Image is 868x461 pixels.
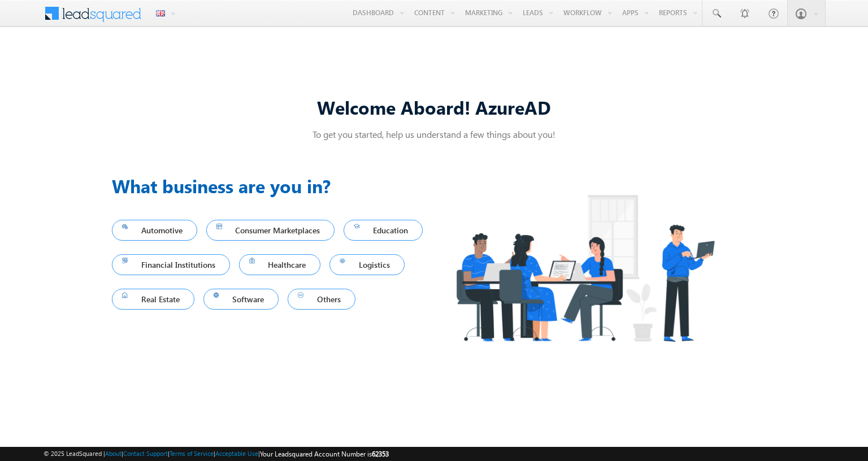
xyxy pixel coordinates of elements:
span: Automotive [122,223,187,238]
h3: What business are you in? [112,172,434,199]
span: Your Leadsquared Account Number is [260,450,389,458]
span: Consumer Marketplaces [216,223,325,238]
a: Acceptable Use [215,450,258,457]
a: Contact Support [123,450,168,457]
p: To get you started, help us understand a few things about you! [112,128,756,140]
a: About [105,450,121,457]
span: Healthcare [249,257,311,272]
span: 62353 [372,450,389,458]
span: Software [214,292,269,307]
span: Logistics [340,257,394,272]
span: Others [298,292,345,307]
span: Education [354,223,413,238]
div: Welcome Aboard! AzureAD [112,95,756,119]
span: Financial Institutions [122,257,220,272]
span: © 2025 LeadSquared | | | | | [44,449,389,459]
img: Industry.png [434,172,736,364]
span: Real Estate [122,292,184,307]
a: Terms of Service [170,450,214,457]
